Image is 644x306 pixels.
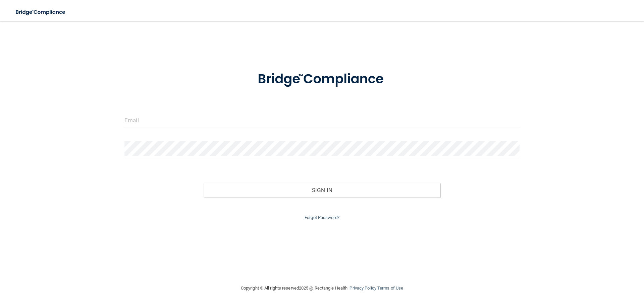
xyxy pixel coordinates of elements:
[204,183,441,198] button: Sign In
[200,277,444,299] div: Copyright © All rights reserved 2025 @ Rectangle Health | |
[124,113,520,128] input: Email
[377,286,403,291] a: Terms of Use
[305,215,339,220] a: Forgot Password?
[10,5,72,19] img: bridge_compliance_login_screen.278c3ca4.svg
[350,286,376,291] a: Privacy Policy
[244,62,400,97] img: bridge_compliance_login_screen.278c3ca4.svg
